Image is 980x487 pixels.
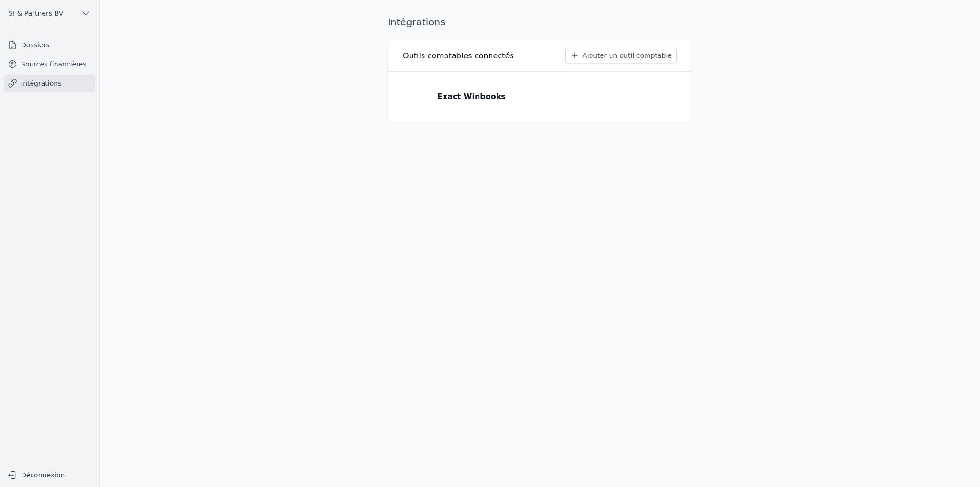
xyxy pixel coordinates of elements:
h3: Outils comptables connectés [403,50,514,62]
a: Sources financières [4,55,95,73]
button: Ajouter un outil comptable [565,48,677,63]
p: Exact Winbooks [437,91,506,102]
h1: Intégrations [388,15,445,29]
button: SI & Partners BV [4,6,95,21]
button: Déconnexion [4,467,95,483]
span: SI & Partners BV [9,9,63,18]
a: Dossiers [4,36,95,54]
a: Exact Winbooks [403,79,677,114]
a: Intégrations [4,75,95,92]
